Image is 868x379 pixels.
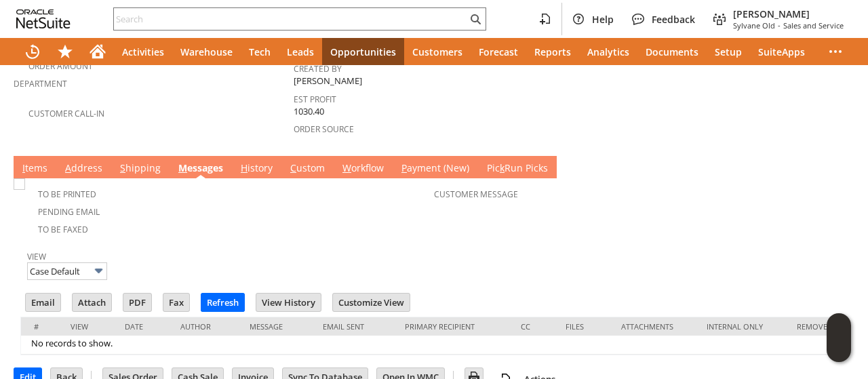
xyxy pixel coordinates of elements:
a: Shipping [117,161,164,176]
span: S [120,161,125,174]
img: Unchecked [14,178,25,190]
svg: Search [467,11,484,27]
span: P [401,161,407,174]
a: Items [19,161,51,176]
a: Customers [404,38,471,65]
a: Analytics [579,38,637,65]
a: Order Source [294,123,354,135]
a: Setup [707,38,750,65]
div: More menus [819,38,852,65]
span: 1030.40 [294,105,324,118]
a: To Be Printed [38,188,96,200]
div: Attachments [621,321,686,332]
div: # [31,321,50,332]
div: View [71,321,104,332]
span: Analytics [587,45,629,58]
span: SuiteApps [758,45,805,58]
span: Leads [287,45,314,58]
a: View [27,251,46,262]
svg: Home [90,43,106,60]
span: Sylvane Old [733,20,775,31]
a: Reports [526,38,579,65]
input: Search [114,11,467,27]
a: Payment (New) [398,161,473,176]
span: Feedback [652,13,695,26]
svg: Shortcuts [57,43,73,60]
td: No records to show. [21,336,847,355]
span: Activities [122,45,164,58]
span: Help [592,13,614,26]
span: Reports [534,45,571,58]
a: Documents [637,38,707,65]
span: M [178,161,187,174]
a: Warehouse [172,38,241,65]
div: Files [566,321,600,332]
span: Sales and Service [783,20,844,31]
span: - [778,20,781,31]
a: Custom [287,161,328,176]
svg: Recent Records [24,43,41,60]
iframe: Click here to launch Oracle Guided Learning Help Panel [827,313,851,362]
input: Refresh [201,294,244,311]
a: Recent Records [16,38,49,65]
div: Primary Recipient [405,321,500,332]
a: Order Amount [28,60,93,72]
div: Shortcuts [49,38,81,65]
span: Setup [715,45,742,58]
div: Message [250,321,302,332]
a: Activities [114,38,172,65]
a: Forecast [471,38,526,65]
img: More Options [91,263,106,279]
span: Documents [646,45,698,58]
svg: logo [16,9,71,28]
a: To Be Faxed [38,224,88,235]
a: Department [14,78,67,89]
span: H [241,161,248,174]
span: [PERSON_NAME] [733,7,844,20]
a: Pending Email [38,206,100,218]
a: Unrolled view on [830,159,846,175]
span: I [22,161,25,174]
a: History [237,161,276,176]
a: Home [81,38,114,65]
span: [PERSON_NAME] [294,75,362,87]
div: Remove [797,321,837,332]
a: Est Profit [294,94,336,105]
input: Case Default [27,262,107,280]
span: Opportunities [330,45,396,58]
div: Email Sent [323,321,385,332]
span: Oracle Guided Learning Widget. To move around, please hold and drag [827,338,851,363]
a: Address [62,161,106,176]
a: Customer Message [434,188,518,200]
a: Workflow [339,161,387,176]
a: Messages [175,161,226,176]
span: A [65,161,71,174]
div: Internal Only [707,321,776,332]
input: Attach [73,294,111,311]
span: W [342,161,351,174]
a: Opportunities [322,38,404,65]
input: PDF [123,294,151,311]
input: Fax [163,294,189,311]
span: k [500,161,505,174]
input: Email [26,294,60,311]
a: PickRun Picks [484,161,551,176]
input: Customize View [333,294,410,311]
span: Tech [249,45,271,58]
span: Warehouse [180,45,233,58]
div: Date [125,321,159,332]
a: Created By [294,63,342,75]
a: SuiteApps [750,38,813,65]
span: Customers [412,45,462,58]
div: Author [180,321,230,332]
span: C [290,161,296,174]
input: View History [256,294,321,311]
a: Leads [279,38,322,65]
a: Customer Call-in [28,108,104,119]
span: Forecast [479,45,518,58]
div: Cc [521,321,545,332]
a: Tech [241,38,279,65]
